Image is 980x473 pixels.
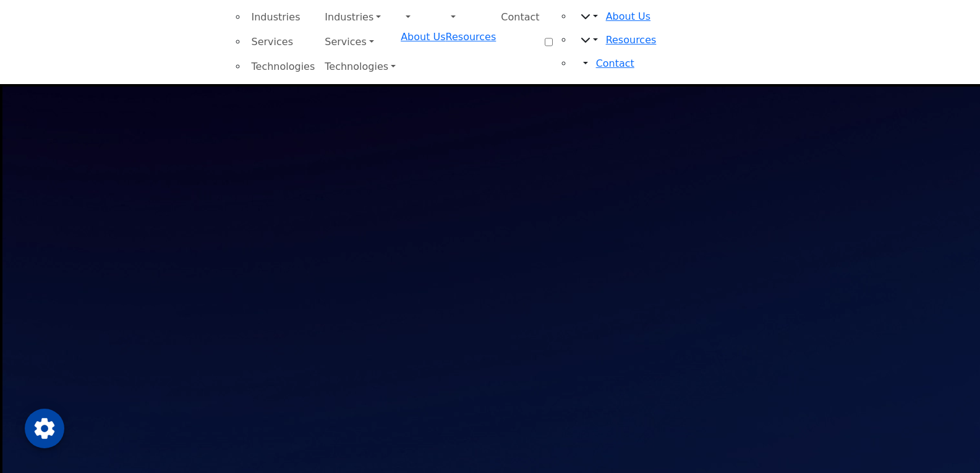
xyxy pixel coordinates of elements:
a: Industries [247,5,320,30]
a: Contact [496,5,544,30]
img: logo [90,25,217,59]
a: Industries [320,5,401,30]
a: Services [247,30,320,54]
a: Technologies [320,54,401,79]
a: About Us [401,31,445,43]
a: Resources [606,34,657,46]
a: Services [320,30,401,54]
a: Contact [596,58,634,69]
a: About Us [606,11,650,22]
a: Technologies [247,54,320,79]
a: Resources [446,31,496,43]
